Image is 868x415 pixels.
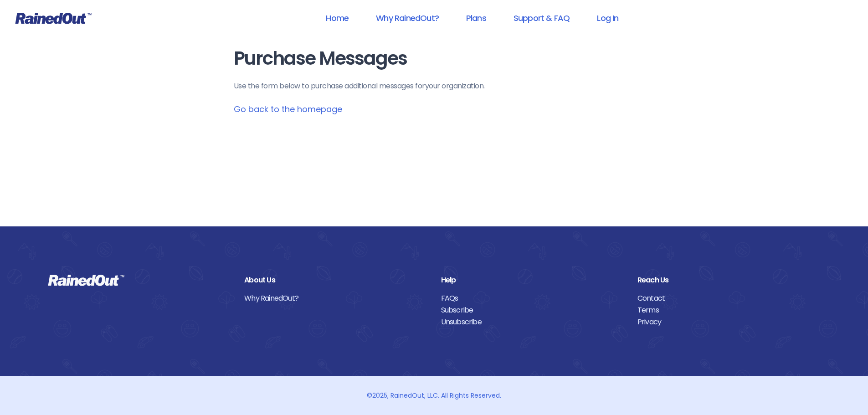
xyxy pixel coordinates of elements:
[637,316,820,328] a: Privacy
[234,103,342,115] a: Go back to the homepage
[441,316,624,328] a: Unsubscribe
[234,81,635,92] p: Use the form below to purchase additional messages for your organization .
[441,304,624,316] a: Subscribe
[502,8,581,28] a: Support & FAQ
[637,292,820,304] a: Contact
[244,274,427,286] div: About Us
[314,8,360,28] a: Home
[637,304,820,316] a: Terms
[234,48,635,69] h1: Purchase Messages
[637,274,820,286] div: Reach Us
[441,274,624,286] div: Help
[585,8,630,28] a: Log In
[244,292,427,304] a: Why RainedOut?
[454,8,498,28] a: Plans
[441,292,624,304] a: FAQs
[364,8,451,28] a: Why RainedOut?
